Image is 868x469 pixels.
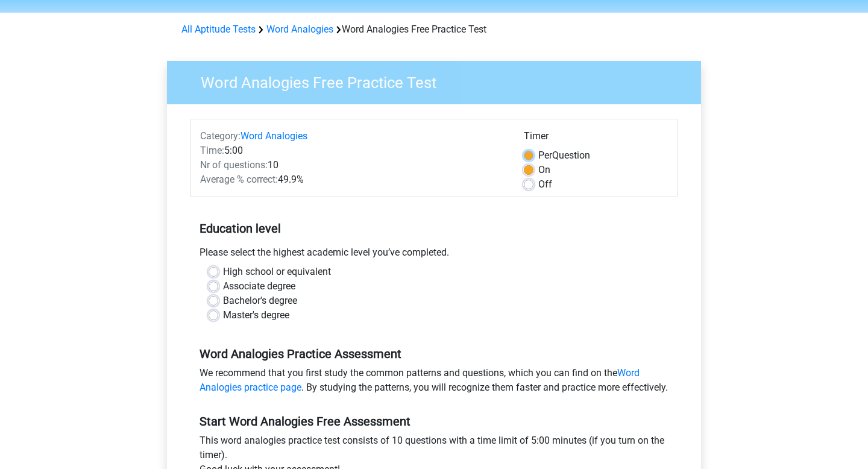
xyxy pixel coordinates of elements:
a: Word Analogies [266,24,333,35]
div: 49.9% [191,172,515,187]
label: Question [538,148,590,163]
label: Associate degree [223,279,295,294]
label: Bachelor's degree [223,294,297,308]
label: Off [538,177,552,192]
span: Time: [200,145,224,156]
div: Timer [524,129,668,148]
div: Please select the highest academic level you’ve completed. [190,245,678,265]
a: All Aptitude Tests [181,24,256,35]
span: Per [538,150,552,161]
div: We recommend that you first study the common patterns and questions, which you can find on the . ... [190,366,678,400]
div: 5:00 [191,143,515,158]
span: Category: [200,130,241,142]
h5: Start Word Analogies Free Assessment [200,414,668,429]
a: Word Analogies [241,130,307,142]
span: Average % correct: [200,174,278,185]
span: Nr of questions: [200,159,268,171]
h5: Word Analogies Practice Assessment [200,347,668,361]
div: Word Analogies Free Practice Test [177,22,691,37]
h5: Education level [200,216,668,241]
label: High school or equivalent [223,265,331,279]
label: On [538,163,550,177]
div: 10 [191,158,515,172]
h3: Word Analogies Free Practice Test [186,69,692,92]
label: Master's degree [223,308,289,323]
